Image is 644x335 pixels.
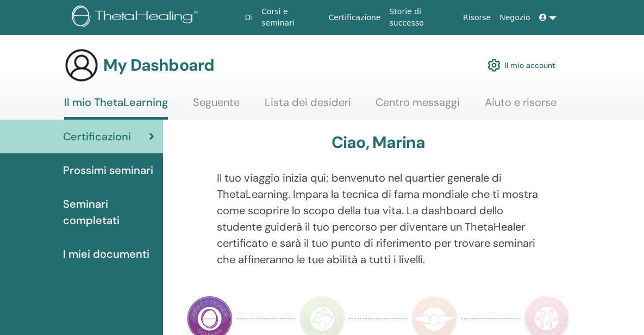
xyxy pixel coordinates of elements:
a: Aiuto e risorse [485,96,557,117]
span: Prossimi seminari [63,162,153,178]
a: Centro messaggi [376,96,460,117]
span: I miei documenti [63,246,149,262]
img: cog.svg [487,56,501,75]
a: Storie di successo [385,2,459,33]
h3: My Dashboard [103,55,214,75]
a: Corsi e seminari [257,2,324,33]
img: logo.png [72,5,202,30]
span: Certificazioni [63,128,131,145]
a: Il mio ThetaLearning [64,96,168,120]
a: Risorse [459,8,495,28]
a: Certificazione [324,8,385,28]
a: Il mio account [487,53,555,77]
span: Seminari completati [63,196,154,228]
img: generic-user-icon.jpg [64,48,99,83]
a: Seguente [193,96,240,117]
a: Negozio [495,8,534,28]
a: Lista dei desideri [265,96,351,117]
h3: Ciao, Marina [332,133,425,152]
p: Il tuo viaggio inizia qui; benvenuto nel quartier generale di ThetaLearning. Impara la tecnica di... [217,170,540,268]
a: Di [241,8,258,28]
